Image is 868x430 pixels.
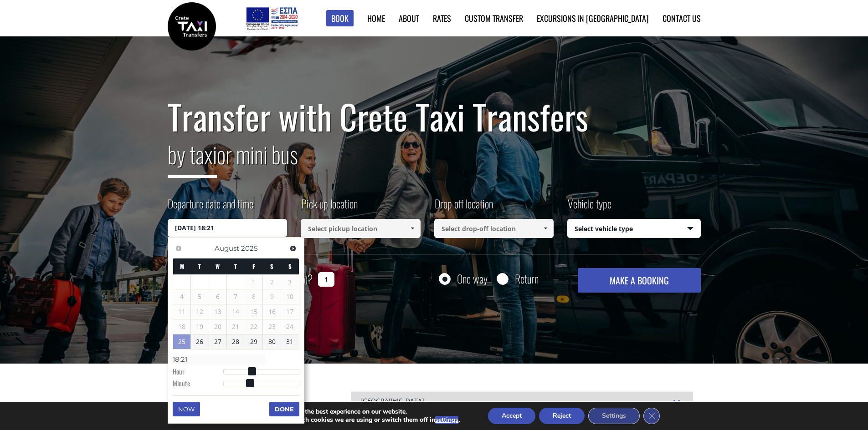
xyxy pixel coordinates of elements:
[173,319,191,334] span: 18
[643,408,660,424] button: Close GDPR Cookie Banner
[367,12,385,24] a: Home
[263,304,281,319] span: 16
[245,319,263,334] span: 22
[281,289,299,304] span: 10
[281,334,299,349] a: 31
[281,275,299,289] span: 3
[168,268,313,290] label: How many passengers ?
[578,268,700,293] button: MAKE A BOOKING
[227,289,245,304] span: 7
[288,262,292,271] span: Sunday
[435,416,458,424] button: settings
[567,196,611,219] label: Vehicle type
[245,275,263,289] span: 1
[269,402,299,416] button: Done
[245,289,263,304] span: 8
[301,219,421,238] input: Select pickup location
[198,262,201,271] span: Tuesday
[209,334,227,349] a: 27
[234,262,237,271] span: Thursday
[175,245,182,252] span: Previous
[281,304,299,319] span: 17
[245,334,263,349] a: 29
[173,304,191,319] span: 11
[433,12,451,24] a: Rates
[173,402,200,416] button: Now
[191,289,209,304] span: 5
[173,367,223,379] dt: Hour
[515,273,539,284] label: Return
[588,408,640,424] button: Settings
[663,12,701,24] a: Contact us
[168,97,701,136] h1: Transfer with Crete Taxi Transfers
[465,12,523,24] a: Custom Transfer
[191,304,209,319] span: 12
[227,319,245,334] span: 21
[206,408,460,416] p: We are using cookies to give you the best experience on our website.
[180,262,184,271] span: Monday
[206,416,460,424] p: You can find out more about which cookies we are using or switch them off in .
[245,5,299,32] img: e-bannersEUERDF180X90.jpg
[215,244,239,253] span: August
[168,20,216,30] a: Crete Taxi Transfers | Safe Taxi Transfer Services from to Heraklion Airport, Chania Airport, Ret...
[168,137,217,178] span: by taxi
[173,334,191,349] a: 25
[326,10,354,27] a: Book
[263,275,281,289] span: 2
[209,289,227,304] span: 6
[209,304,227,319] span: 13
[227,304,245,319] span: 14
[537,12,649,24] a: Excursions in [GEOGRAPHIC_DATA]
[538,219,553,238] a: Show All Items
[216,262,220,271] span: Wednesday
[173,242,185,254] a: Previous
[287,242,299,254] a: Next
[168,2,216,51] img: Crete Taxi Transfers | Safe Taxi Transfer Services from to Heraklion Airport, Chania Airport, Ret...
[263,289,281,304] span: 9
[191,334,209,349] a: 26
[405,219,420,238] a: Show All Items
[173,379,223,390] dt: Minute
[399,12,419,24] a: About
[168,136,701,185] h2: or mini bus
[539,408,585,424] button: Reject
[301,196,358,219] label: Pick up location
[434,219,554,238] input: Select drop-off location
[252,262,255,271] span: Friday
[281,319,299,334] span: 24
[245,304,263,319] span: 15
[289,245,297,252] span: Next
[263,334,281,349] a: 30
[457,273,488,284] label: One way
[568,219,700,238] span: Select vehicle type
[227,334,245,349] a: 28
[270,262,273,271] span: Saturday
[434,196,493,219] label: Drop off location
[168,196,253,219] label: Departure date and time
[488,408,535,424] button: Accept
[173,289,191,304] span: 4
[241,244,257,253] span: 2025
[209,319,227,334] span: 20
[191,319,209,334] span: 19
[351,391,693,411] div: [GEOGRAPHIC_DATA]
[263,319,281,334] span: 23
